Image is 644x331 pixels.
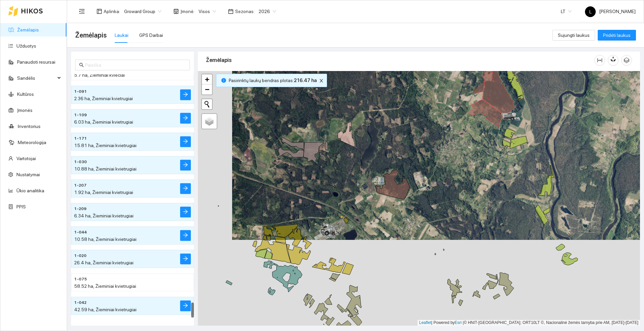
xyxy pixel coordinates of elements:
[229,77,317,84] span: Pasirinktų laukų bendras plotas :
[259,6,276,16] span: 2026
[18,124,41,129] a: Inventorius
[16,204,26,209] a: PPIS
[75,30,107,41] span: Žemėlapis
[205,75,209,83] span: +
[598,30,636,41] button: Pridėti laukus
[180,8,195,15] span: Įmonė :
[598,32,636,38] a: Pridėti laukus
[74,229,87,236] span: 1-044
[235,8,255,15] span: Sezonas :
[180,136,191,147] button: arrow-right
[202,114,217,129] a: Layers
[17,91,34,97] a: Kultūros
[463,320,464,325] span: |
[74,119,133,125] span: 6.03 ha, Žieminiai kvietrugiai
[589,6,592,17] span: L
[228,9,233,14] span: calendar
[85,61,186,69] input: Paieška
[180,113,191,124] button: arrow-right
[17,71,55,85] span: Sandėlis
[183,162,188,169] span: arrow-right
[74,300,87,306] span: 1-042
[74,159,87,165] span: 1-030
[17,108,33,113] a: Įmonės
[74,307,137,312] span: 42.59 ha, Žieminiai kvietrugiai
[16,43,36,49] a: Užduotys
[74,96,133,101] span: 2.36 ha, Žieminiai kvietrugiai
[595,58,605,63] span: column-width
[104,8,120,15] span: Aplinka :
[202,74,212,84] a: Zoom in
[17,27,39,32] a: Žemėlapis
[183,115,188,122] span: arrow-right
[180,301,191,311] button: arrow-right
[173,9,179,14] span: shop
[206,51,594,70] div: Žemėlapis
[180,89,191,100] button: arrow-right
[74,166,137,172] span: 10.88 ha, Žieminiai kvietrugiai
[97,9,102,14] span: layout
[18,140,46,145] a: Meteorologija
[180,230,191,241] button: arrow-right
[202,99,212,109] button: Initiate a new search
[180,160,191,171] button: arrow-right
[221,78,226,83] span: info-circle
[205,85,209,93] span: −
[74,260,133,265] span: 26.4 ha, Žieminiai kvietrugiai
[74,143,137,148] span: 15.81 ha, Žieminiai kvietrugiai
[317,77,325,85] button: close
[552,30,595,41] button: Sujungti laukus
[124,6,161,16] span: Groward Group
[183,233,188,239] span: arrow-right
[199,6,216,16] span: Visos
[74,182,87,189] span: 1-207
[183,186,188,192] span: arrow-right
[419,320,431,325] a: Leaflet
[294,78,317,83] b: 216.47 ha
[318,78,325,83] span: close
[74,283,136,289] span: 58.52 ha, Žieminiai kvietrugiai
[74,135,87,142] span: 1-171
[183,209,188,215] span: arrow-right
[594,55,605,66] button: column-width
[74,276,87,282] span: 1-075
[16,156,36,161] a: Vartotojai
[115,31,128,39] div: Laukai
[183,139,188,145] span: arrow-right
[75,5,89,18] button: menu-fold
[74,237,137,242] span: 10.58 ha, Žieminiai kvietrugiai
[418,320,640,326] div: | Powered by © HNIT-[GEOGRAPHIC_DATA]; ORT10LT ©, Nacionalinė žemės tarnyba prie AM, [DATE]-[DATE]
[455,320,462,325] a: Esri
[139,31,163,39] div: GPS Darbai
[74,88,87,95] span: 1-091
[16,172,40,177] a: Nustatymai
[17,59,55,65] a: Panaudoti resursai
[180,183,191,194] button: arrow-right
[585,9,636,14] span: [PERSON_NAME]
[79,63,84,67] span: search
[183,256,188,262] span: arrow-right
[558,31,590,39] span: Sujungti laukus
[74,213,133,218] span: 6.34 ha, Žieminiai kvietrugiai
[180,254,191,264] button: arrow-right
[552,32,595,38] a: Sujungti laukus
[79,8,85,14] span: menu-fold
[183,92,188,98] span: arrow-right
[74,206,87,212] span: 1-209
[183,303,188,309] span: arrow-right
[202,84,212,94] a: Zoom out
[74,72,125,78] span: 5.7 ha, Žieminiai kviečiai
[16,188,44,193] a: Ūkio analitika
[74,253,87,259] span: 1-020
[74,190,133,195] span: 1.92 ha, Žieminiai kvietrugiai
[561,6,572,16] span: LT
[603,31,631,39] span: Pridėti laukus
[74,112,87,118] span: 1-109
[180,207,191,217] button: arrow-right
